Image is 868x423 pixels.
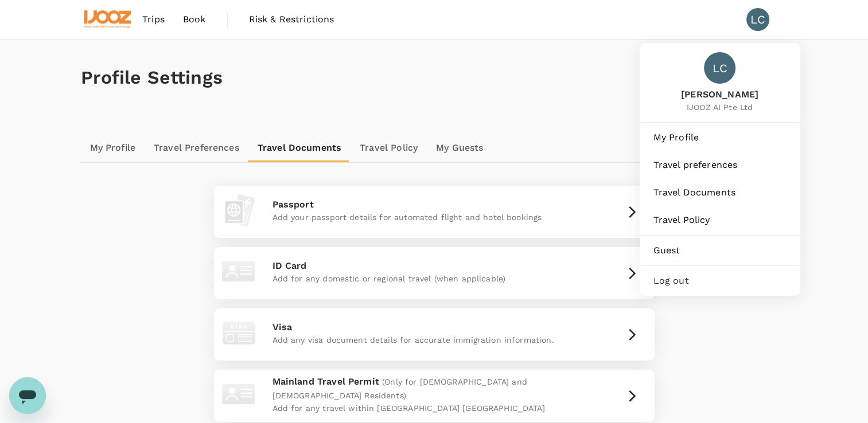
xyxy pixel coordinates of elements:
[653,213,787,227] span: Travel Policy
[145,134,248,162] a: Travel Preferences
[183,13,206,26] span: Book
[273,273,596,284] p: Add for any domestic or regional travel (when applicable)
[273,198,596,211] p: Passport
[653,158,787,172] span: Travel preferences
[142,13,165,26] span: Trips
[644,152,796,178] a: Travel preferences
[644,238,796,263] a: Guest
[644,180,796,205] a: Travel Documents
[653,244,787,257] span: Guest
[273,377,527,400] span: (Only for [DEMOGRAPHIC_DATA] and [DEMOGRAPHIC_DATA] Residents)
[273,375,596,402] p: Mainland Travel Permit
[427,134,492,162] a: My Guests
[219,313,259,353] img: visa
[653,131,787,144] span: My Profile
[81,67,788,88] h1: Profile Settings
[219,190,259,230] img: passport
[273,211,596,223] p: Add your passport details for automated flight and hotel bookings
[644,268,796,293] div: Log out
[746,8,769,31] div: LC
[653,274,787,288] span: Log out
[351,134,427,162] a: Travel Policy
[644,207,796,233] a: Travel Policy
[273,320,596,334] p: Visa
[249,13,334,26] span: Risk & Restrictions
[273,259,596,273] p: ID Card
[681,88,758,101] span: [PERSON_NAME]
[248,134,351,162] a: Travel Documents
[273,334,596,346] p: Add any visa document details for accurate immigration information.
[644,125,796,150] a: My Profile
[9,377,46,414] iframe: Button to launch messaging window
[81,134,145,162] a: My Profile
[219,374,259,414] img: id-card
[653,186,787,199] span: Travel Documents
[273,402,596,414] p: Add for any travel within [GEOGRAPHIC_DATA] [GEOGRAPHIC_DATA]
[81,7,134,32] img: IJOOZ AI Pte Ltd
[704,52,735,84] div: LC
[681,101,758,113] span: IJOOZ AI Pte Ltd
[219,252,259,292] img: id-card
